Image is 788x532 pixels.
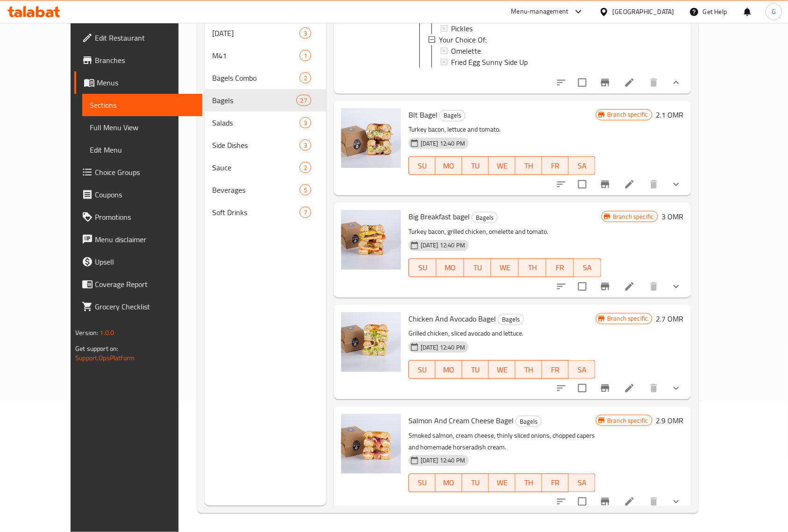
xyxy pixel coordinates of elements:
[212,95,296,106] span: Bagels
[516,474,542,492] button: TH
[495,261,515,274] span: WE
[212,72,300,84] span: Bagels Combo
[100,327,115,339] span: 1.0.0
[772,7,776,17] span: G
[573,363,592,377] span: SA
[550,490,573,513] button: sort-choices
[468,261,488,274] span: TU
[604,314,652,323] span: Branch specific
[665,377,688,399] button: show more
[205,18,326,227] nav: Menu sections
[542,156,569,175] button: FR
[665,173,688,196] button: show more
[573,277,592,296] span: Select to update
[519,476,538,490] span: TH
[573,159,592,173] span: SA
[82,94,202,116] a: Sections
[519,159,538,173] span: TH
[573,378,592,398] span: Select to update
[594,275,616,298] button: Branch-specific-item
[439,476,458,490] span: MO
[408,474,436,492] button: SU
[519,363,538,377] span: TH
[516,416,542,427] div: Bagels
[413,159,432,173] span: SU
[74,71,202,94] a: Menus
[417,241,469,250] span: [DATE] 12:40 PM
[205,134,326,156] div: Side Dishes3
[413,363,432,377] span: SU
[95,211,195,223] span: Promotions
[604,110,652,119] span: Branch specific
[408,259,437,277] button: SU
[300,119,311,127] span: 3
[671,179,682,190] svg: Show Choices
[643,275,665,298] button: delete
[451,56,528,68] span: Fried Egg Sunny Side Up
[341,210,401,270] img: Big Breakfast bagel
[665,71,688,94] button: show more
[656,414,684,427] h6: 2.9 OMR
[300,208,311,217] span: 7
[74,295,202,318] a: Grocery Checklist
[95,55,195,66] span: Branches
[205,179,326,201] div: Beverages5
[212,184,300,196] span: Beverages
[656,108,684,121] h6: 2.1 OMR
[643,490,665,513] button: delete
[546,363,565,377] span: FR
[212,28,300,39] div: Ramadan
[300,117,311,128] div: items
[624,77,635,88] a: Edit menu item
[662,210,684,223] h6: 3 OMR
[417,343,469,352] span: [DATE] 12:40 PM
[300,163,311,172] span: 2
[472,212,498,223] div: Bagels
[665,275,688,298] button: show more
[205,44,326,67] div: M411
[489,156,516,175] button: WE
[624,281,635,292] a: Edit menu item
[75,352,135,364] a: Support.OpsPlatform
[613,7,674,17] div: [GEOGRAPHIC_DATA]
[574,259,602,277] button: SA
[466,476,485,490] span: TU
[408,328,595,339] p: Grilled chicken, sliced avocado and lettuce.
[542,360,569,379] button: FR
[498,314,523,325] span: Bagels
[82,139,202,161] a: Edit Menu
[671,281,682,292] svg: Show Choices
[408,430,595,453] p: Smoked salmon, cream cheese, thinly sliced onions, chopped capers and homemade horseradish cream.
[462,156,489,175] button: TU
[437,259,464,277] button: MO
[413,261,433,274] span: SU
[436,360,462,379] button: MO
[550,261,570,274] span: FR
[90,99,195,111] span: Sections
[296,95,311,106] div: items
[578,261,598,274] span: SA
[212,117,300,128] div: Salads
[300,74,311,83] span: 2
[75,343,118,355] span: Get support on:
[205,201,326,224] div: Soft Drinks7
[609,212,658,221] span: Branch specific
[212,28,300,39] span: [DATE]
[300,51,311,60] span: 1
[74,161,202,183] a: Choice Groups
[74,27,202,49] a: Edit Restaurant
[417,456,469,465] span: [DATE] 12:40 PM
[604,416,652,425] span: Branch specific
[74,49,202,71] a: Branches
[408,124,595,135] p: Turkey bacon, lettuce and tomato.
[516,156,542,175] button: TH
[212,140,300,151] span: Side Dishes
[489,474,516,492] button: WE
[212,162,300,173] span: Sauce
[569,360,595,379] button: SA
[439,363,458,377] span: MO
[493,159,512,173] span: WE
[300,28,311,39] div: items
[436,156,462,175] button: MO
